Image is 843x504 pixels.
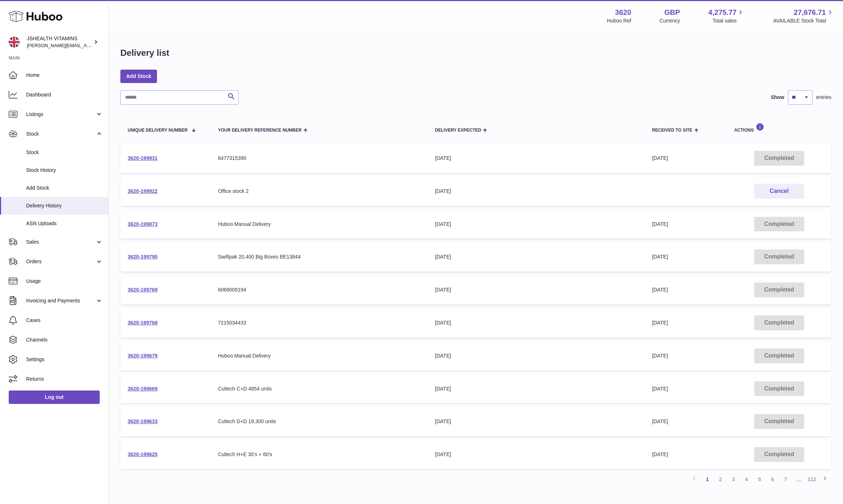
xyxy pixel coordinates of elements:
label: Show [771,94,784,101]
a: 3620-199873 [128,221,158,227]
div: [DATE] [435,319,638,326]
strong: GBP [664,8,680,17]
a: 3620-199931 [128,155,158,161]
div: [DATE] [435,286,638,293]
a: 27,676.71 AVAILABLE Stock Total [773,8,834,24]
div: Currency [660,17,680,24]
span: Delivery History [26,202,103,209]
a: 3620-199669 [128,386,158,392]
div: Swiftpak 20,400 Big Boxes BE13844 [218,253,421,260]
span: Invoicing and Payments [26,297,95,304]
span: [DATE] [652,451,668,457]
span: Add Stock [26,185,103,191]
strong: 3620 [615,8,631,17]
span: [DATE] [652,221,668,227]
div: [DATE] [435,253,638,260]
span: AVAILABLE Stock Total [773,17,834,24]
span: Channels [26,336,103,343]
span: entries [816,94,831,101]
span: [DATE] [652,254,668,260]
a: 3620-199679 [128,353,158,359]
div: Office stock 2 [218,188,421,195]
span: [DATE] [652,386,668,392]
span: Total sales [712,17,745,24]
div: Huboo Manual Delivery [218,352,421,359]
div: Huboo Ref [607,17,631,24]
a: 3 [727,473,740,486]
div: 6068009194 [218,286,421,293]
span: [DATE] [652,418,668,424]
span: Stock [26,149,103,156]
a: 7 [779,473,792,486]
a: 3620-199633 [128,418,158,424]
a: 3620-199768 [128,320,158,326]
div: [DATE] [435,221,638,228]
span: Usage [26,278,103,285]
span: Listings [26,111,95,118]
span: ... [792,473,805,486]
span: Delivery Expected [435,128,481,133]
div: [DATE] [435,451,638,458]
a: Add Stock [120,70,157,83]
span: Received to Site [652,128,692,133]
div: [DATE] [435,155,638,162]
div: [DATE] [435,188,638,195]
img: francesca@jshealthvitamins.com [9,37,20,47]
a: 3620-199922 [128,188,158,194]
span: Sales [26,239,95,245]
span: Stock History [26,167,103,174]
div: Actions [734,123,824,133]
span: Stock [26,131,95,137]
div: 7215034433 [218,319,421,326]
a: 3620-199790 [128,254,158,260]
a: 112 [805,473,818,486]
a: 1 [701,473,714,486]
a: 4,275.77 Total sales [708,8,745,24]
a: 4 [740,473,753,486]
span: Cases [26,317,103,324]
span: [DATE] [652,320,668,326]
span: ASN Uploads [26,220,103,227]
div: 6477315390 [218,155,421,162]
span: 27,676.71 [794,8,826,17]
span: Settings [26,356,103,363]
div: Cultech H+E 30’s + 60’s [218,451,421,458]
div: Cultech C+D 4854 units [218,385,421,392]
span: Dashboard [26,91,103,98]
div: [DATE] [435,352,638,359]
span: Home [26,72,103,79]
button: Cancel [754,184,804,199]
a: Log out [9,391,100,404]
a: 3620-199769 [128,287,158,293]
div: JSHEALTH VITAMINS [27,35,92,49]
a: 5 [753,473,766,486]
span: Unique Delivery Number [128,128,187,133]
a: 2 [714,473,727,486]
div: [DATE] [435,385,638,392]
div: [DATE] [435,418,638,425]
span: [PERSON_NAME][EMAIL_ADDRESS][DOMAIN_NAME] [27,42,145,48]
span: Your Delivery Reference Number [218,128,302,133]
h1: Delivery list [120,47,169,59]
span: Returns [26,376,103,383]
a: 3620-199625 [128,451,158,457]
span: [DATE] [652,353,668,359]
div: Huboo Manual Delivery [218,221,421,228]
span: 4,275.77 [708,8,737,17]
a: 6 [766,473,779,486]
span: Orders [26,258,95,265]
div: Cultech D+D 19,300 units [218,418,421,425]
span: [DATE] [652,287,668,293]
span: [DATE] [652,155,668,161]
